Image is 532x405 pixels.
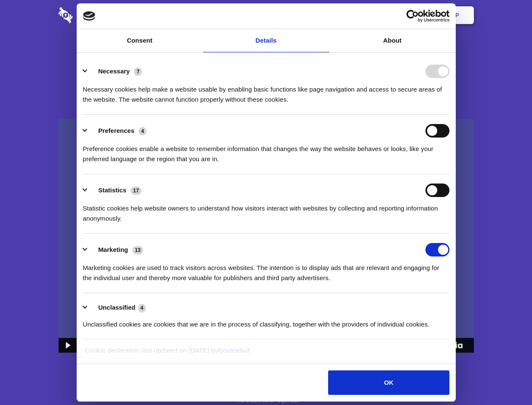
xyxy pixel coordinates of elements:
span: 13 [132,246,143,254]
a: Cookiebot [218,347,250,354]
img: logo [83,11,96,21]
a: Login [382,2,419,28]
img: Sharesecret [59,119,474,353]
button: Preferences (4) [83,124,152,138]
h1: Eliminate Slack Data Loss. [59,38,474,68]
div: Marketing cookies are used to track visitors across websites. The intention is to display ads tha... [83,256,449,283]
iframe: Drift Widget Chat Controller [490,363,522,395]
button: Statistics (17) [83,184,147,197]
button: OK [328,370,449,395]
label: Preferences [98,127,134,134]
button: Necessary (7) [83,65,147,78]
a: About [329,29,456,52]
span: 4 [138,304,146,312]
a: Pricing [247,2,284,28]
button: Unclassified (4) [83,302,151,313]
span: 7 [134,67,142,76]
div: Cookie declaration last updated on [DATE] by [79,346,453,362]
a: Contact [342,2,380,28]
img: logo-wordmark-white-trans-d4663122ce5f474addd5e946df7df03e33cb6a1c49d2221995e7729f52c070b2.svg [59,7,131,23]
div: Preference cookies enable a website to remember information that changes the way the website beha... [83,138,449,164]
button: Play Video [59,338,76,353]
a: Details [203,29,329,52]
div: Unclassified cookies are cookies that we are in the process of classifying, together with the pro... [83,313,449,329]
a: Consent [77,29,203,52]
span: 17 [131,186,142,195]
label: Necessary [98,67,130,75]
button: Marketing (13) [83,243,149,256]
label: Marketing [98,246,128,253]
label: Statistics [98,186,126,194]
div: Necessary cookies help make a website usable by enabling basic functions like page navigation and... [83,78,449,105]
span: 4 [139,127,147,135]
div: Statistic cookies help website owners to understand how visitors interact with websites by collec... [83,197,449,224]
a: Usercentrics Cookiebot - opens in a new window [376,10,449,22]
h4: Auto-redaction of sensitive data, encrypted data sharing and self-destructing private chats. Shar... [59,77,474,105]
